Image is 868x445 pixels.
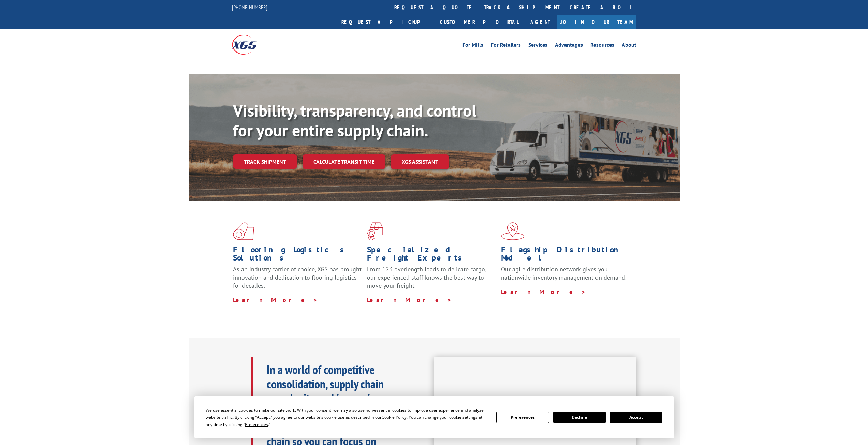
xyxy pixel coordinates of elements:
[528,42,547,50] a: Services
[233,265,362,290] span: As an industry carrier of choice, XGS has brought innovation and dedication to flooring logistics...
[555,42,583,50] a: Advantages
[245,421,268,427] span: Preferences
[501,222,525,240] img: xgs-icon-flagship-distribution-model-red
[233,296,318,304] a: Learn More >
[367,296,452,304] a: Learn More >
[232,4,267,11] a: [PHONE_NUMBER]
[462,42,483,50] a: For Mills
[501,246,630,265] h1: Flagship Distribution Model
[382,414,407,420] span: Cookie Policy
[491,42,521,50] a: For Retailers
[233,154,297,169] a: Track shipment
[610,412,662,423] button: Accept
[233,246,362,265] h1: Flooring Logistics Solutions
[553,412,606,423] button: Decline
[496,412,549,423] button: Preferences
[367,265,496,296] p: From 123 overlength loads to delicate cargo, our experienced staff knows the best way to move you...
[336,15,435,29] a: Request a pickup
[501,288,586,296] a: Learn More >
[435,15,524,29] a: Customer Portal
[391,154,449,169] a: XGS ASSISTANT
[233,100,476,141] b: Visibility, transparency, and control for your entire supply chain.
[303,154,385,169] a: Calculate transit time
[206,406,488,428] div: We use essential cookies to make our site work. With your consent, we may also use non-essential ...
[233,222,254,240] img: xgs-icon-total-supply-chain-intelligence-red
[501,265,627,281] span: Our agile distribution network gives you nationwide inventory management on demand.
[367,222,383,240] img: xgs-icon-focused-on-flooring-red
[194,396,674,438] div: Cookie Consent Prompt
[590,42,614,50] a: Resources
[557,15,636,29] a: Join Our Team
[622,42,636,50] a: About
[367,246,496,265] h1: Specialized Freight Experts
[524,15,557,29] a: Agent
